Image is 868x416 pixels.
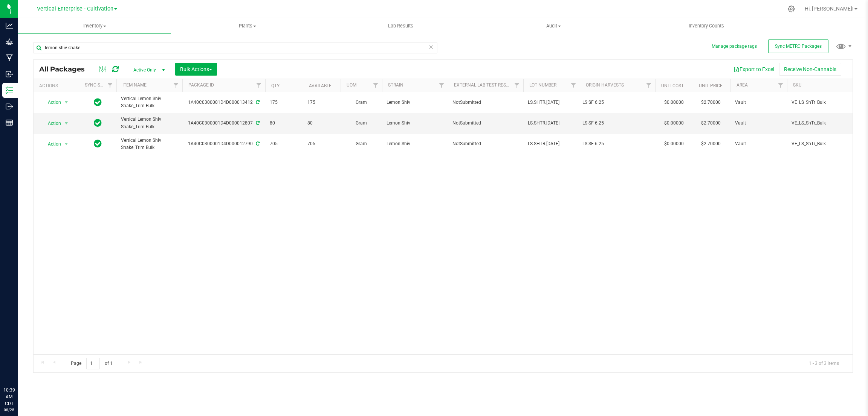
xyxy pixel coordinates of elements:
div: Manage settings [787,5,796,12]
span: Lemon Shiv [387,99,443,106]
a: SKU [793,82,802,88]
a: Item Name [122,82,147,88]
span: 80 [270,120,298,127]
a: UOM [347,82,356,88]
inline-svg: Inbound [6,70,13,78]
span: Vertical Lemon Shiv Shake_Trim Bulk [121,116,178,130]
td: $0.00000 [655,134,693,154]
a: Package ID [188,82,214,88]
span: Inventory Counts [679,23,734,29]
a: Unit Cost [661,83,684,88]
span: Inventory [18,23,171,29]
a: Available [309,83,332,88]
a: External Lab Test Result [454,82,513,88]
span: LS.SHTR.[DATE] [528,140,575,147]
span: In Sync [94,118,102,128]
span: Vertical Lemon Shiv Shake_Trim Bulk [121,95,178,109]
span: Vault [735,99,782,106]
span: Sync from Compliance System [255,120,260,126]
button: Export to Excel [729,63,779,76]
a: Filter [840,79,853,92]
a: Origin Harvests [586,82,624,88]
a: Inventory [18,18,171,34]
span: Gram [345,140,377,147]
a: Lot Number [529,82,556,88]
span: In Sync [94,97,102,108]
span: VE_LS_ShTr_Bulk [792,99,848,106]
div: LS SF 6.25 [582,99,653,106]
span: 1 - 3 of 3 items [803,358,845,369]
td: $0.00000 [655,113,693,134]
span: Action [41,97,61,108]
span: Clear [428,42,434,52]
a: Filter [511,79,523,92]
span: 175 [307,99,336,106]
input: Search Package ID, Item Name, SKU, Lot or Part Number... [33,42,437,53]
a: Inventory Counts [630,18,783,34]
span: Action [41,139,61,149]
iframe: Resource center [8,356,30,378]
span: LS.SHTR.[DATE] [528,120,575,127]
span: VE_LS_ShTr_Bulk [792,140,848,147]
p: 10:39 AM CDT [3,387,15,407]
span: NotSubmitted [452,99,519,106]
span: Sync from Compliance System [255,141,260,146]
a: Filter [567,79,580,92]
div: LS SF 6.25 [582,120,653,127]
input: 1 [86,358,100,369]
span: Page of 1 [64,358,119,369]
span: $2.70000 [697,138,724,149]
a: Filter [643,79,655,92]
span: Gram [345,120,377,127]
div: 1A40C0300001D4D000012790 [181,140,266,147]
span: Plants [171,23,324,29]
a: Plants [171,18,324,34]
a: Filter [253,79,265,92]
a: Filter [775,79,787,92]
a: Strain [388,82,403,88]
a: Sync Status [85,82,114,88]
a: Filter [370,79,382,92]
inline-svg: Outbound [6,103,13,110]
button: Sync METRC Packages [768,39,828,53]
a: Area [737,82,748,88]
a: Filter [170,79,182,92]
span: LS.SHTR.[DATE] [528,99,575,106]
span: 175 [270,99,298,106]
span: Vault [735,140,782,147]
span: NotSubmitted [452,120,519,127]
span: select [62,139,71,149]
span: Gram [345,99,377,106]
a: Lab Results [324,18,477,34]
span: Sync from Compliance System [255,100,260,105]
span: 80 [307,120,336,127]
span: Action [41,118,61,129]
a: Qty [271,83,280,88]
span: Vertical Lemon Shiv Shake_Trim Bulk [121,137,178,151]
inline-svg: Grow [6,38,13,46]
span: Lemon Shiv [387,140,443,147]
p: 08/25 [3,407,15,413]
span: Vault [735,120,782,127]
span: Lemon Shiv [387,120,443,127]
td: $0.00000 [655,92,693,113]
div: 1A40C0300001D4D000012807 [181,120,266,127]
span: Hi, [PERSON_NAME]! [805,6,854,12]
a: Audit [477,18,630,34]
inline-svg: Manufacturing [6,54,13,62]
span: Vertical Enterprise - Cultivation [37,6,113,12]
inline-svg: Inventory [6,87,13,94]
span: Audit [477,23,630,29]
div: Actions [39,83,76,88]
div: LS SF 6.25 [582,140,653,147]
span: In Sync [94,138,102,149]
a: Filter [104,79,116,92]
span: $2.70000 [697,118,724,129]
span: VE_LS_ShTr_Bulk [792,120,848,127]
iframe: Resource center unread badge [22,355,31,364]
span: select [62,118,71,129]
span: All Packages [39,65,92,73]
a: Filter [436,79,448,92]
button: Receive Non-Cannabis [779,63,841,76]
span: Sync METRC Packages [775,44,822,49]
